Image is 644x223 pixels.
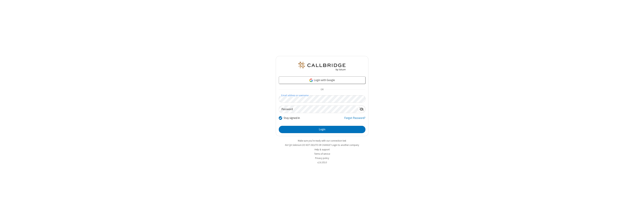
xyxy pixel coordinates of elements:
iframe: Chat [635,213,641,220]
a: Terms of service [314,152,330,155]
a: Make sure you're ready with our connection test [298,139,346,142]
button: Login [279,126,365,133]
img: google-icon.png [309,78,313,82]
a: Forgot Password? [344,116,365,123]
a: Help & support [315,148,330,151]
li: Not QA Selenium DO NOT DELETE OR CHANGE? [276,143,368,147]
span: OR [319,87,325,92]
a: Privacy policy [315,157,329,160]
img: QA Selenium DO NOT DELETE OR CHANGE [298,62,346,71]
input: Password [279,106,358,113]
input: Email address or username [279,95,365,103]
li: v2.6.353.0 [276,161,368,164]
div: Show password [358,106,365,113]
a: Login with Google [279,76,365,84]
label: Stay signed in [284,116,300,120]
button: Login to another company [332,143,359,147]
